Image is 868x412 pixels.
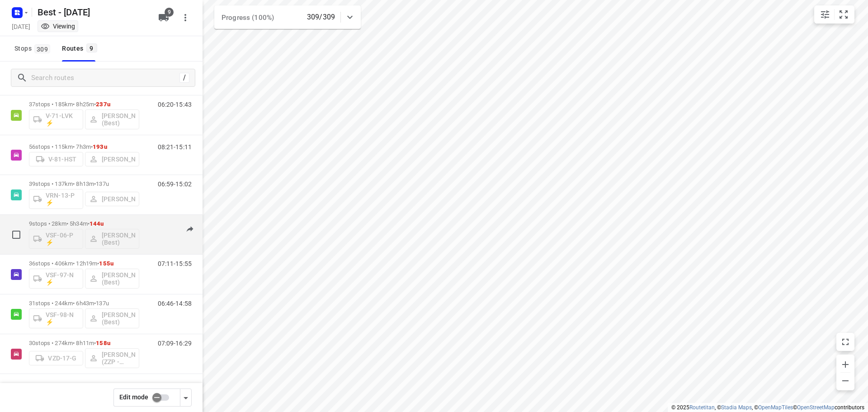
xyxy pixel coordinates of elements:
[29,143,139,150] p: 56 stops • 115km • 7h3m
[93,143,107,150] span: 193u
[29,101,139,108] p: 37 stops • 185km • 8h25m
[180,392,191,403] div: Driver app settings
[7,226,25,244] span: Select
[41,22,75,31] div: You are currently in view mode. To make any changes, go to edit project.
[797,404,835,411] a: OpenStreetMap
[94,300,96,307] span: •
[31,71,179,85] input: Search routes
[158,180,192,188] p: 06:59-15:02
[96,180,109,187] span: 137u
[816,5,834,24] button: Map settings
[94,340,96,346] span: •
[158,300,192,307] p: 06:46-14:58
[90,220,104,227] span: 144u
[96,101,110,108] span: 237u
[96,340,110,346] span: 158u
[99,260,113,267] span: 155u
[158,101,192,108] p: 06:20-15:43
[307,12,335,23] p: 309/309
[91,143,93,150] span: •
[158,143,192,151] p: 08:21-15:11
[222,14,274,22] span: Progress (100%)
[158,260,192,267] p: 07:11-15:55
[86,43,97,52] span: 9
[88,220,90,227] span: •
[214,5,361,29] div: Progress (100%)309/309
[29,180,139,187] p: 39 stops • 137km • 8h13m
[758,404,793,411] a: OpenMapTiles
[34,44,50,53] span: 309
[29,340,139,346] p: 30 stops • 274km • 8h11m
[119,393,148,401] span: Edit mode
[29,260,139,267] p: 36 stops • 406km • 12h19m
[671,404,864,411] li: © 2025 , © , © © contributors
[29,300,139,307] p: 31 stops • 244km • 6h43m
[179,73,189,83] div: /
[165,8,174,17] span: 9
[158,340,192,347] p: 07:09-16:29
[689,404,715,411] a: Routetitan
[176,9,194,27] button: More
[814,5,854,24] div: small contained button group
[155,9,173,27] button: 9
[94,180,96,187] span: •
[835,5,853,24] button: Fit zoom
[29,220,139,227] p: 9 stops • 28km • 5h34m
[96,300,109,307] span: 137u
[94,101,96,108] span: •
[62,43,99,54] div: Routes
[721,404,752,411] a: Stadia Maps
[97,260,99,267] span: •
[14,43,53,54] span: Stops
